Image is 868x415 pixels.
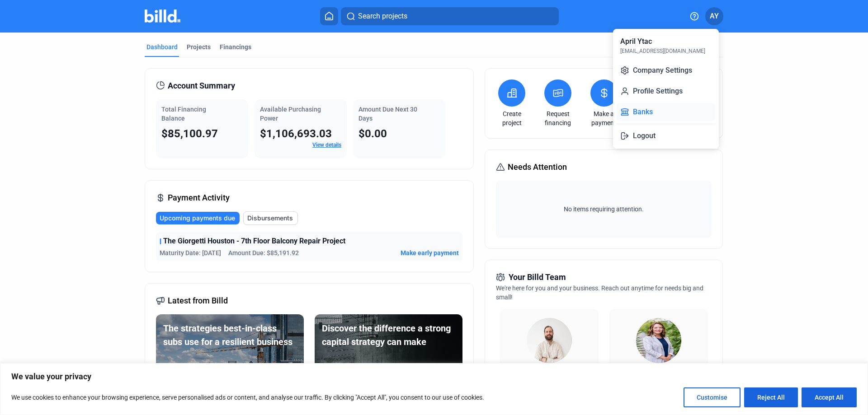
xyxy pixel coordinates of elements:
button: Company Settings [617,61,715,79]
button: Accept All [802,387,857,407]
button: Logout [617,127,715,145]
p: We value your privacy [11,371,857,382]
div: April Ytac [620,36,652,47]
p: We use cookies to enhance your browsing experience, serve personalised ads or content, and analys... [11,392,484,403]
button: Reject All [744,387,798,407]
button: Profile Settings [617,82,715,100]
div: [EMAIL_ADDRESS][DOMAIN_NAME] [620,47,705,55]
button: Customise [684,387,741,407]
button: Banks [617,103,715,121]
